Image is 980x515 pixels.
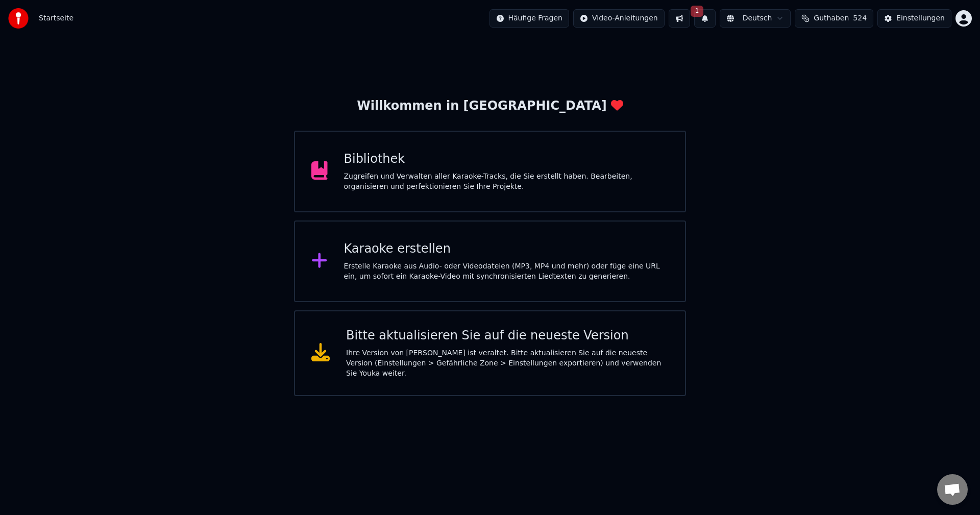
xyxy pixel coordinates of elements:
[795,9,873,28] button: Guthaben524
[691,6,704,17] span: 1
[39,13,73,23] span: Startseite
[344,241,669,257] div: Karaoke erstellen
[877,9,951,28] button: Einstellungen
[896,13,945,23] div: Einstellungen
[694,9,716,28] button: 1
[346,348,669,379] div: Ihre Version von [PERSON_NAME] ist veraltet. Bitte aktualisieren Sie auf die neueste Version (Ein...
[853,13,867,23] span: 524
[489,9,570,28] button: Häufige Fragen
[814,13,849,23] span: Guthaben
[344,151,669,167] div: Bibliothek
[344,171,669,192] div: Zugreifen und Verwalten aller Karaoke-Tracks, die Sie erstellt haben. Bearbeiten, organisieren un...
[344,261,669,282] div: Erstelle Karaoke aus Audio- oder Videodateien (MP3, MP4 und mehr) oder füge eine URL ein, um sofo...
[937,474,968,505] a: Chat öffnen
[39,13,73,23] nav: breadcrumb
[357,98,623,114] div: Willkommen in [GEOGRAPHIC_DATA]
[573,9,665,28] button: Video-Anleitungen
[8,8,29,29] img: youka
[346,328,669,344] div: Bitte aktualisieren Sie auf die neueste Version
